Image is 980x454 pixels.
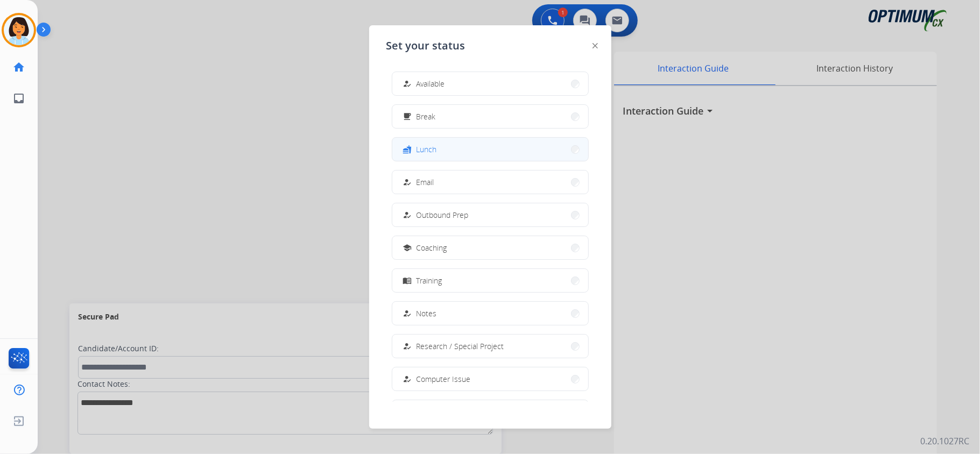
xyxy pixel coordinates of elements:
[593,43,598,48] img: close-button
[417,144,437,155] span: Lunch
[417,275,442,286] span: Training
[12,61,25,74] mat-icon: home
[403,276,412,285] mat-icon: menu_book
[403,145,412,154] mat-icon: fastfood
[417,242,447,253] span: Coaching
[403,79,412,88] mat-icon: how_to_reg
[392,203,588,226] button: Outbound Prep
[403,374,412,384] mat-icon: how_to_reg
[403,210,412,219] mat-icon: how_to_reg
[920,435,969,448] p: 0.20.1027RC
[403,309,412,318] mat-icon: how_to_reg
[386,38,466,53] span: Set your status
[403,342,412,351] mat-icon: how_to_reg
[403,243,412,252] mat-icon: school
[392,171,588,194] button: Email
[12,92,25,105] mat-icon: inbox
[392,269,588,292] button: Training
[417,373,471,385] span: Computer Issue
[392,105,588,128] button: Break
[4,15,34,45] img: avatar
[417,176,434,188] span: Email
[417,209,469,221] span: Outbound Prep
[392,138,588,161] button: Lunch
[417,111,436,122] span: Break
[392,72,588,95] button: Available
[392,236,588,259] button: Coaching
[403,112,412,121] mat-icon: free_breakfast
[403,178,412,187] mat-icon: how_to_reg
[392,367,588,391] button: Computer Issue
[392,335,588,358] button: Research / Special Project
[417,308,437,319] span: Notes
[417,78,445,89] span: Available
[392,400,588,423] button: Internet Issue
[417,340,504,352] span: Research / Special Project
[392,302,588,325] button: Notes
